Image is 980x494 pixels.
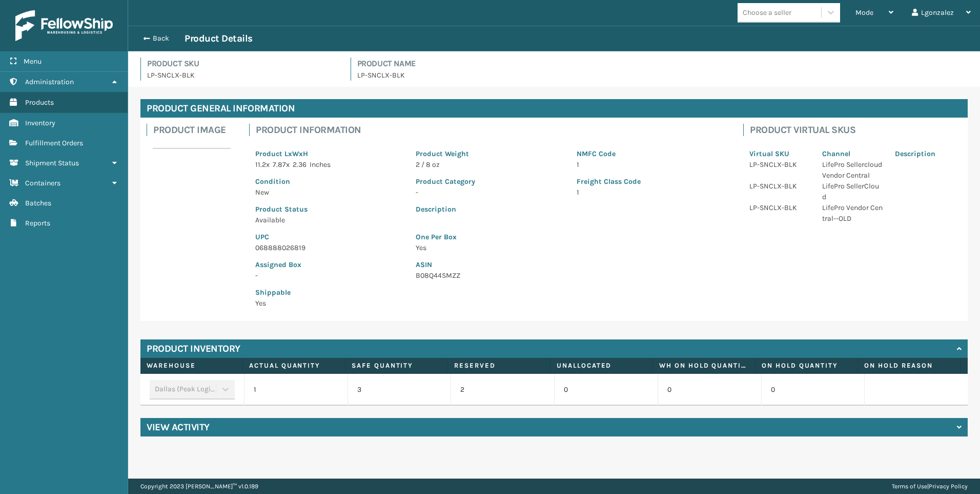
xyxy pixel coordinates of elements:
h3: Product Details [185,32,253,45]
p: Description [895,148,955,159]
p: 1 [577,187,725,198]
h4: Product Name [357,58,968,70]
span: Mode [855,8,873,17]
p: Channel [822,148,883,159]
img: 51104088640_40f294f443_o-scaled-700x700.jpg [153,144,231,153]
h4: Product Image [153,124,237,136]
td: 0 [658,374,761,406]
p: UPC [255,232,403,242]
span: Menu [24,57,42,66]
p: ASIN [416,259,725,270]
span: Containers [25,179,60,187]
span: Fulfillment Orders [25,139,83,147]
label: WH On hold quantity [659,361,749,370]
p: LifePro Vendor Central--OLD [822,202,883,224]
img: logo [15,10,113,41]
h4: View Activity [147,421,210,433]
h4: Product General Information [140,99,968,118]
p: Product Category [416,176,564,187]
label: On Hold Reason [864,361,954,370]
p: Product LxWxH [255,148,403,159]
td: 3 [348,374,451,406]
p: NMFC Code [577,148,725,159]
span: Reports [25,219,50,227]
p: LifePro SellerCloud [822,181,883,202]
span: Administration [25,78,74,86]
a: Terms of Use [892,483,927,490]
p: Shippable [255,287,403,298]
td: 0 [554,374,658,406]
label: Warehouse [147,361,236,370]
p: Virtual SKU [749,148,810,159]
span: 2.36 [293,160,307,169]
td: 1 [244,374,348,406]
a: Privacy Policy [929,483,968,490]
span: Inches [310,160,331,169]
h4: Product SKU [147,58,338,70]
p: Condition [255,176,403,187]
p: Yes [416,242,725,253]
p: - [255,270,403,281]
span: Products [25,98,54,107]
p: - [416,187,564,198]
div: Choose a seller [743,7,791,18]
span: Inventory [25,119,55,127]
h4: Product Inventory [147,343,240,355]
p: B08Q44SMZZ [416,270,725,281]
h4: Product Information [256,124,731,136]
p: Copyright 2023 [PERSON_NAME]™ v 1.0.189 [140,479,258,494]
p: Assigned Box [255,259,403,270]
p: One Per Box [416,232,725,242]
td: 0 [761,374,865,406]
label: Safe Quantity [352,361,441,370]
label: Reserved [454,361,544,370]
p: Product Status [255,204,403,215]
p: 068888026819 [255,242,403,253]
span: 11.2 x [255,160,270,169]
span: 2 / 8 oz [416,160,440,169]
p: LP-SNCLX-BLK [749,202,810,213]
span: Shipment Status [25,159,79,167]
span: 7.87 x [273,160,290,169]
div: | [892,479,968,494]
p: Available [255,215,403,225]
p: Freight Class Code [577,176,725,187]
p: 2 [460,385,545,395]
p: LP-SNCLX-BLK [749,181,810,192]
p: LifePro Sellercloud Vendor Central [822,159,883,181]
h4: Product Virtual SKUs [750,124,962,136]
label: Actual Quantity [249,361,339,370]
p: Description [416,204,725,215]
p: Product Weight [416,148,564,159]
p: 1 [577,159,725,170]
p: LP-SNCLX-BLK [147,70,338,81]
span: Batches [25,199,51,207]
button: Back [137,34,185,43]
p: LP-SNCLX-BLK [357,70,968,81]
p: New [255,187,403,198]
label: On Hold Quantity [762,361,851,370]
p: Yes [255,298,403,309]
p: LP-SNCLX-BLK [749,159,810,170]
label: Unallocated [557,361,646,370]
